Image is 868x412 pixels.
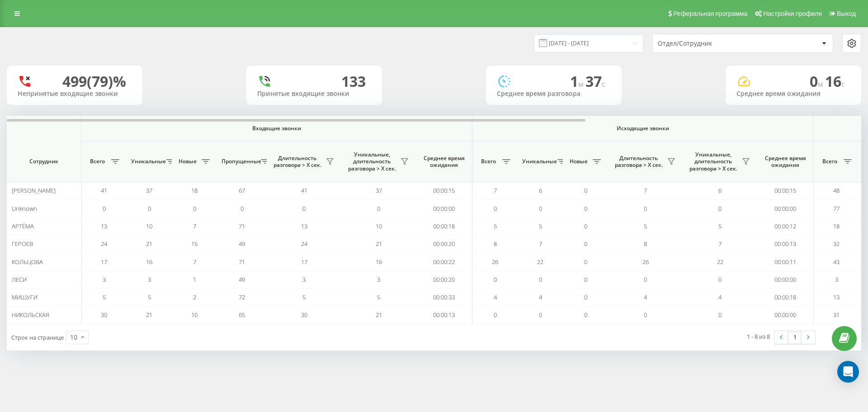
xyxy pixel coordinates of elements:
[718,186,722,194] span: 6
[718,240,722,248] span: 7
[193,275,196,284] span: 1
[757,306,814,324] td: 00:00:00
[494,311,497,319] span: 0
[835,275,838,284] span: 3
[146,222,152,230] span: 10
[416,182,472,199] td: 00:00:15
[105,125,448,132] span: Входящие звонки
[101,240,107,248] span: 24
[810,71,825,91] span: 0
[193,222,196,230] span: 7
[101,258,107,266] span: 17
[833,240,840,248] span: 32
[12,275,27,284] span: ЛЕСИ
[148,293,151,301] span: 5
[146,240,152,248] span: 21
[346,151,398,172] span: Уникальные, длительность разговора > Х сек.
[14,158,73,165] span: Сотрудник
[570,71,585,91] span: 1
[416,253,472,270] td: 00:00:22
[416,199,472,217] td: 00:00:00
[602,79,605,89] span: c
[494,275,497,284] span: 0
[376,258,382,266] span: 16
[341,73,366,90] div: 133
[539,293,542,301] span: 4
[757,235,814,253] td: 00:00:13
[718,275,722,284] span: 0
[584,204,587,213] span: 0
[644,186,647,194] span: 7
[494,293,497,301] span: 4
[494,186,497,194] span: 7
[12,204,37,213] span: Unknown
[584,293,587,301] span: 0
[644,240,647,248] span: 8
[644,204,647,213] span: 0
[12,293,38,301] span: МИШУГИ
[497,90,611,98] div: Среднее время разговора
[377,204,380,213] span: 0
[825,71,845,91] span: 16
[377,293,380,301] span: 5
[239,240,245,248] span: 49
[718,222,722,230] span: 5
[62,73,126,90] div: 499 (79)%
[584,222,587,230] span: 0
[658,40,766,47] div: Отдел/Сотрудник
[757,182,814,199] td: 00:00:15
[191,311,198,319] span: 10
[302,275,306,284] span: 3
[584,275,587,284] span: 0
[644,311,647,319] span: 0
[86,158,108,165] span: Всего
[718,204,722,213] span: 0
[818,158,841,165] span: Всего
[833,258,840,266] span: 43
[101,222,107,230] span: 13
[833,186,840,194] span: 48
[146,311,152,319] span: 21
[193,204,196,213] span: 0
[837,361,859,383] div: Open Intercom Messenger
[103,204,106,213] span: 0
[377,275,380,284] span: 3
[146,186,152,194] span: 37
[584,258,587,266] span: 0
[833,311,840,319] span: 31
[736,90,850,98] div: Среднее время ожидания
[12,186,56,194] span: [PERSON_NAME]
[191,186,198,194] span: 18
[148,275,151,284] span: 3
[833,204,840,213] span: 77
[423,155,465,169] span: Среднее время ожидания
[271,155,323,169] span: Длительность разговора > Х сек.
[239,258,245,266] span: 71
[12,240,33,248] span: ГЕРОЕВ
[833,293,840,301] span: 13
[176,158,199,165] span: Новые
[539,240,542,248] span: 7
[239,311,245,319] span: 65
[644,293,647,301] span: 4
[494,204,497,213] span: 0
[12,311,49,319] span: НИКОЛЬСКАЯ
[718,293,722,301] span: 4
[416,289,472,306] td: 00:00:33
[757,199,814,217] td: 00:00:00
[302,293,306,301] span: 5
[301,222,307,230] span: 13
[584,186,587,194] span: 0
[239,275,245,284] span: 49
[101,186,107,194] span: 41
[539,222,542,230] span: 5
[613,155,665,169] span: Длительность разговора > Х сек.
[788,331,802,344] a: 1
[644,222,647,230] span: 5
[763,10,822,17] span: Настройки профиля
[818,79,825,89] span: м
[239,222,245,230] span: 71
[522,158,555,165] span: Уникальные
[578,79,585,89] span: м
[131,158,164,165] span: Уникальные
